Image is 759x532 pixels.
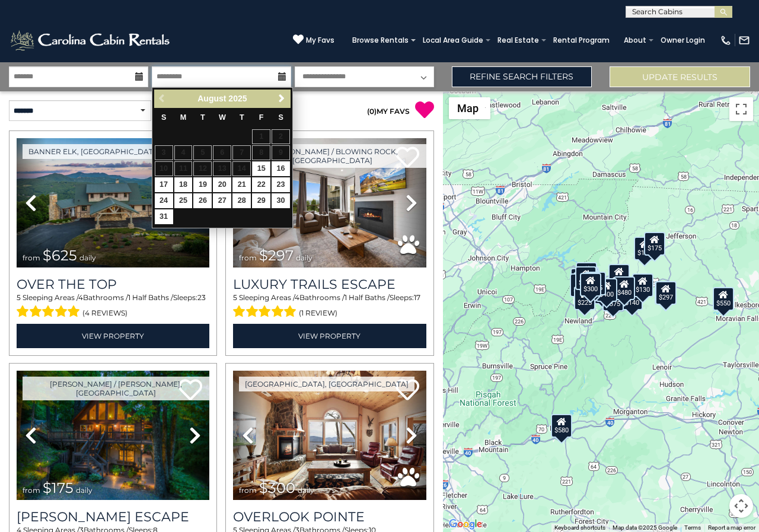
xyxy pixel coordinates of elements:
[213,193,231,208] a: 27
[197,293,206,302] span: 23
[200,113,205,122] span: Tuesday
[610,66,750,87] button: Update Results
[78,293,83,302] span: 4
[197,94,226,103] span: August
[161,113,166,122] span: Sunday
[17,138,209,267] img: thumbnail_167153549.jpeg
[174,177,193,192] a: 18
[575,286,596,310] div: $225
[414,293,420,302] span: 17
[345,293,390,302] span: 1 Half Baths /
[580,273,601,297] div: $300
[43,247,77,264] span: $625
[576,262,597,285] div: $125
[632,273,653,297] div: $130
[252,177,270,192] a: 22
[233,324,426,348] a: View Property
[252,193,270,208] a: 29
[9,28,173,52] img: White-1-2.png
[634,237,655,260] div: $175
[293,34,334,46] a: My Favs
[174,193,193,208] a: 25
[608,264,630,288] div: $349
[239,377,414,391] a: [GEOGRAPHIC_DATA], [GEOGRAPHIC_DATA]
[23,144,167,159] a: Banner Elk, [GEOGRAPHIC_DATA]
[306,35,334,46] span: My Favs
[457,102,479,114] span: Map
[295,293,299,302] span: 4
[369,107,374,116] span: 0
[614,276,635,300] div: $480
[272,161,290,176] a: 16
[597,278,618,301] div: $400
[155,177,173,192] a: 17
[720,34,732,46] img: phone-regular-white.png
[278,113,283,122] span: Saturday
[252,161,270,176] a: 15
[272,193,290,208] a: 30
[259,113,264,122] span: Friday
[452,66,592,87] a: Refine Search Filters
[613,524,677,531] span: Map data ©2025 Google
[233,509,426,525] a: Overlook Pointe
[180,113,187,122] span: Monday
[621,286,643,310] div: $140
[193,177,212,192] a: 19
[17,509,209,525] h3: Todd Escape
[155,209,173,224] a: 31
[417,32,489,49] a: Local Area Guide
[17,324,209,348] a: View Property
[367,107,410,116] a: (0)MY FAVS
[232,193,251,208] a: 28
[655,32,711,49] a: Owner Login
[684,524,701,531] a: Terms
[233,293,237,302] span: 5
[277,94,286,103] span: Next
[239,144,426,168] a: [PERSON_NAME] / Blowing Rock, [GEOGRAPHIC_DATA]
[240,113,244,122] span: Thursday
[449,97,490,119] button: Change map style
[492,32,545,49] a: Real Estate
[233,292,426,321] div: Sleeping Areas / Bathrooms / Sleeps:
[713,286,734,310] div: $550
[239,486,257,495] span: from
[644,231,665,255] div: $175
[233,276,426,292] a: Luxury Trails Escape
[17,292,209,321] div: Sleeping Areas / Bathrooms / Sleeps:
[17,293,21,302] span: 5
[193,193,212,208] a: 26
[272,177,290,192] a: 23
[298,486,314,495] span: daily
[259,479,295,496] span: $300
[446,517,485,532] a: Open this area in Google Maps (opens a new window)
[367,107,377,116] span: ( )
[275,91,289,106] a: Next
[128,293,173,302] span: 1 Half Baths /
[233,138,426,267] img: thumbnail_168695581.jpeg
[239,253,257,262] span: from
[656,281,677,305] div: $297
[729,97,753,121] button: Toggle fullscreen view
[259,247,294,264] span: $297
[570,273,592,297] div: $230
[79,253,96,262] span: daily
[232,177,251,192] a: 21
[554,524,605,532] button: Keyboard shortcuts
[82,305,127,321] span: (4 reviews)
[213,177,231,192] a: 20
[618,32,652,49] a: About
[17,509,209,525] a: [PERSON_NAME] Escape
[155,193,173,208] a: 24
[219,113,226,122] span: Wednesday
[23,377,209,400] a: [PERSON_NAME] / [PERSON_NAME], [GEOGRAPHIC_DATA]
[23,486,40,495] span: from
[575,266,597,289] div: $425
[299,305,337,321] span: (1 review)
[23,253,40,262] span: from
[233,371,426,500] img: thumbnail_163477009.jpeg
[738,34,750,46] img: mail-regular-white.png
[228,94,247,103] span: 2025
[708,524,755,531] a: Report a map error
